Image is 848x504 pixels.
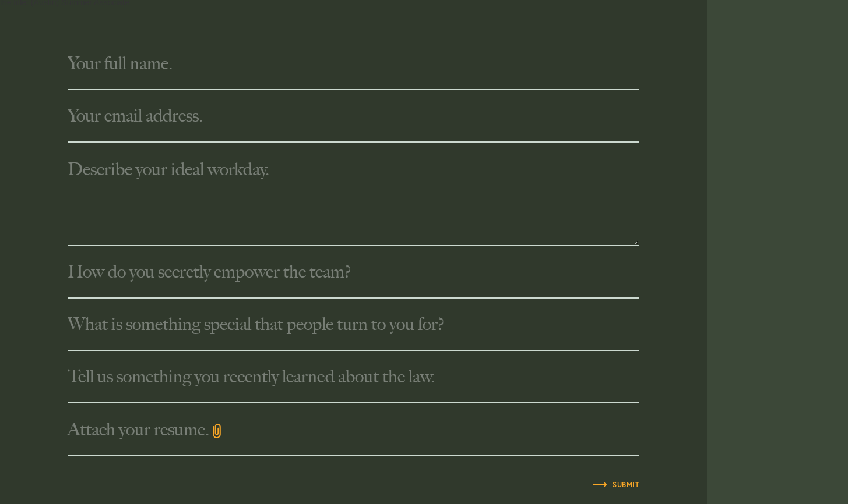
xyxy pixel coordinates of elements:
a: Submit [592,479,639,491]
span: Submit [592,481,639,488]
input: What is something special that people turn to you for? [68,299,639,351]
input: How do you secretly empower the team? [68,246,639,299]
input: Tell us something you recently learned about the law. [68,351,639,403]
input: Your email address. [68,90,639,143]
input: Your full name. [68,38,639,90]
img: icon-upload.svg [209,424,224,438]
label: Attach your resume. [68,403,639,456]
